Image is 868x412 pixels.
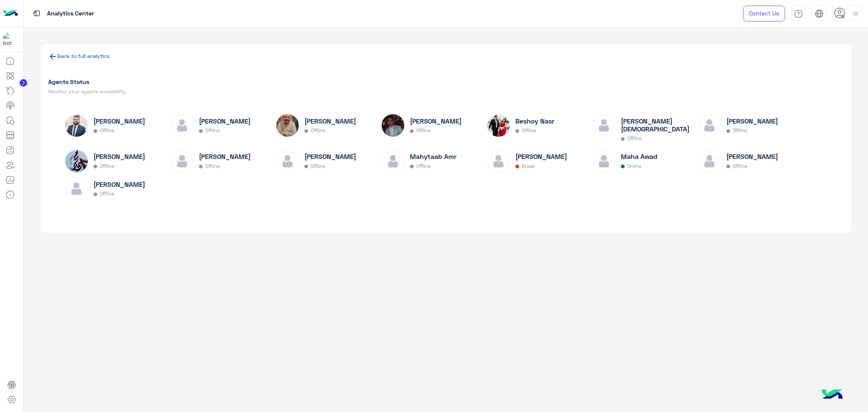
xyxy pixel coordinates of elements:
p: Offline [311,163,325,169]
img: hulul-logo.png [819,382,845,408]
h6: [PERSON_NAME] [93,153,145,160]
a: Contact Us [743,6,785,21]
img: tab [815,9,824,18]
p: Break [522,163,535,169]
img: Logo [3,6,18,21]
img: tab [794,9,803,18]
h6: [PERSON_NAME] [726,117,778,125]
p: Offline [205,163,220,169]
h5: Monitor your agents availability [48,89,443,95]
h6: [PERSON_NAME][DEMOGRAPHIC_DATA] [621,117,695,133]
p: Offline [416,128,431,133]
img: 1403182699927242 [3,33,17,46]
h6: [PERSON_NAME] [304,117,356,125]
a: Back to full analytics [57,53,110,59]
p: Offline [311,128,325,133]
p: Offline [100,191,114,197]
p: Offline [522,128,536,133]
h6: Mahytaab Amr [410,153,457,160]
h6: [PERSON_NAME] [199,153,251,160]
h6: [PERSON_NAME] [304,153,356,160]
h6: [PERSON_NAME] [93,180,145,188]
p: Analytics Center [47,9,94,19]
img: profile [851,9,860,18]
h6: Maha Awad [621,153,657,160]
h6: [PERSON_NAME] [93,117,145,125]
p: Offline [733,128,747,133]
p: Offline [100,128,114,133]
p: Offline [416,163,431,169]
p: Offline [205,128,220,133]
p: Offline [627,136,642,141]
h6: [PERSON_NAME] [410,117,462,125]
p: Offline [100,163,114,169]
p: Offline [733,163,747,169]
h6: [PERSON_NAME] [199,117,251,125]
h6: Beshoy Nasr [515,117,555,125]
img: tab [32,9,41,18]
h6: [PERSON_NAME] [515,153,567,160]
h1: Agents Status [48,78,443,85]
p: Online [627,163,641,169]
h6: [PERSON_NAME] [726,153,778,160]
a: tab [791,6,806,21]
